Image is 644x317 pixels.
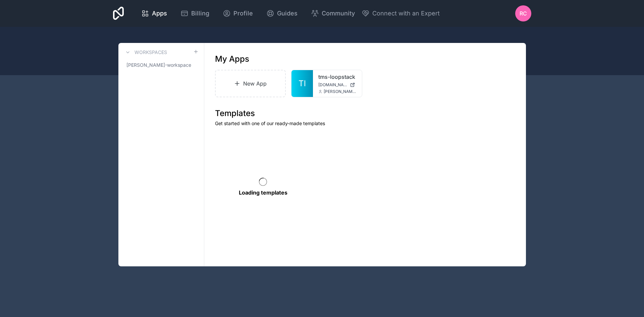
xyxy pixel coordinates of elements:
[124,59,199,71] a: [PERSON_NAME]-workspace
[318,82,347,88] span: [DOMAIN_NAME]
[152,9,167,18] span: Apps
[318,82,357,88] a: [DOMAIN_NAME]
[306,6,360,21] a: Community
[215,70,286,97] a: New App
[175,6,215,21] a: Billing
[372,9,440,18] span: Connect with an Expert
[124,48,167,56] a: Workspaces
[362,9,440,18] button: Connect with an Expert
[261,6,303,21] a: Guides
[215,120,515,127] p: Get started with one of our ready-made templates
[126,62,191,68] span: [PERSON_NAME]-workspace
[239,189,287,197] p: Loading templates
[217,6,258,21] a: Profile
[520,9,527,17] span: RC
[291,70,313,97] a: Tl
[135,49,167,56] h3: Workspaces
[233,9,253,18] span: Profile
[136,6,172,21] a: Apps
[322,9,355,18] span: Community
[318,73,357,81] a: tms-loopstack
[324,89,357,94] span: [PERSON_NAME][EMAIL_ADDRESS][DOMAIN_NAME]
[215,108,515,119] h1: Templates
[299,78,306,89] span: Tl
[215,54,249,64] h1: My Apps
[277,9,298,18] span: Guides
[191,9,209,18] span: Billing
